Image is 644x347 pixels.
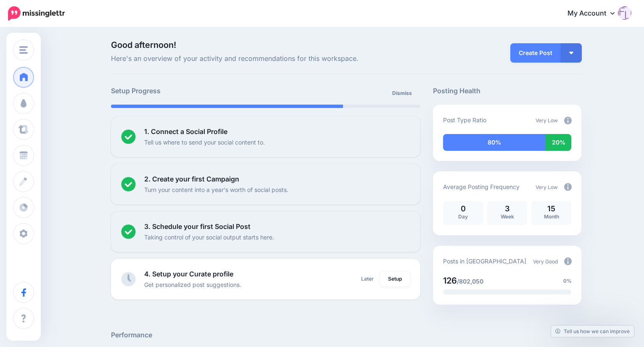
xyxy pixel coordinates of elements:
[144,137,265,147] p: Tell us where to send your social content to.
[546,134,571,151] div: 20% of your posts in the last 30 days were manually created (i.e. were not from Drip Campaigns or...
[121,272,136,287] img: clock-grey.png
[443,182,520,192] p: Average Posting Frequency
[443,256,526,266] p: Posts in [GEOGRAPHIC_DATA]
[144,280,241,289] p: Get personalized post suggestions.
[121,129,136,144] img: checked-circle.png
[121,224,136,239] img: checked-circle.png
[144,232,274,242] p: Taking control of your social output starts here.
[447,205,479,213] p: 0
[536,117,558,124] span: Very Low
[111,53,421,64] span: Here's an overview of your activity and recommendations for this workspace.
[144,127,227,136] b: 1. Connect a Social Profile
[121,177,136,192] img: checked-circle.png
[458,213,468,220] span: Day
[457,278,483,285] span: /802,050
[544,213,559,220] span: Month
[111,330,582,340] h5: Performance
[559,3,631,24] a: My Account
[387,86,417,101] a: Dismiss
[563,277,572,285] span: 0%
[443,134,546,151] div: 80% of your posts in the last 30 days have been from Drip Campaigns
[111,40,176,50] span: Good afternoon!
[19,46,28,54] img: menu.png
[501,213,514,220] span: Week
[111,86,266,96] h5: Setup Progress
[569,52,573,54] img: arrow-down-white.png
[433,86,581,96] h5: Posting Health
[564,183,572,191] img: info-circle-grey.png
[144,175,239,183] b: 2. Create your first Campaign
[380,271,410,287] a: Setup
[564,117,572,124] img: info-circle-grey.png
[144,270,233,278] b: 4. Setup your Curate profile
[536,205,567,213] p: 15
[533,258,558,265] span: Very Good
[443,115,486,125] p: Post Type Ratio
[536,184,558,190] span: Very Low
[491,205,523,213] p: 3
[8,6,65,21] img: Missinglettr
[144,185,288,195] p: Turn your content into a year's worth of social posts.
[443,276,457,286] span: 126
[564,258,572,265] img: info-circle-grey.png
[510,43,561,63] a: Create Post
[144,222,251,231] b: 3. Schedule your first Social Post
[356,271,379,287] a: Later
[551,326,634,337] a: Tell us how we can improve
